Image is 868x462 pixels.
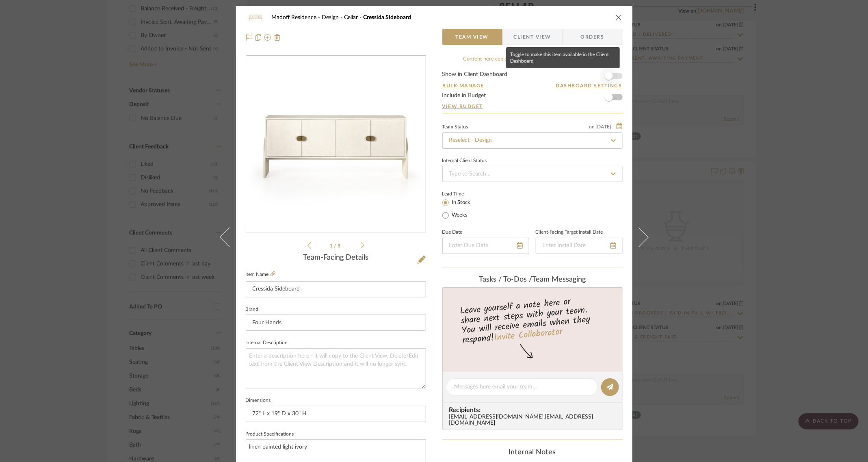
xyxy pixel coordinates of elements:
[536,230,603,234] label: Client-Facing Target Install Date
[246,281,426,297] input: Enter Item Name
[442,275,623,284] div: team Messaging
[615,14,623,21] button: close
[246,399,271,403] label: Dimensions
[442,448,623,457] div: Internal Notes
[442,159,487,163] div: Internal Client Status
[514,29,551,45] span: Client View
[246,315,426,331] input: Enter Brand
[589,124,595,129] span: on
[493,325,563,345] a: Invite Collaborator
[334,243,338,248] span: /
[246,308,259,312] label: Brand
[442,238,529,254] input: Enter Due Date
[442,82,485,89] button: Bulk Manage
[449,414,619,427] div: [EMAIL_ADDRESS][DOMAIN_NAME] , [EMAIL_ADDRESS][DOMAIN_NAME]
[344,15,364,20] span: Cellar
[442,197,484,220] mat-radio-group: Select item type
[330,243,334,248] span: 1
[442,103,623,110] a: View Budget
[442,230,463,234] label: Due Date
[246,341,288,345] label: Internal Description
[442,55,623,63] div: Content here copies to Client View - confirm visibility there.
[246,56,426,232] div: 0
[536,238,623,254] input: Enter Install Date
[338,243,342,248] span: 5
[479,276,532,283] span: Tasks / To-Dos /
[572,29,613,45] span: Orders
[450,199,471,206] label: In Stock
[441,293,623,347] div: Leave yourself a note here or share next steps with your team. You will receive emails when they ...
[442,166,623,182] input: Type to Search…
[246,254,426,262] div: Team-Facing Details
[595,124,613,130] span: [DATE]
[274,34,281,41] img: Remove from project
[442,190,484,197] label: Lead Time
[442,125,468,129] div: Team Status
[449,406,619,414] span: Recipients:
[450,212,468,219] label: Weeks
[246,271,275,278] label: Item Name
[272,15,344,20] span: Madoff Residence - Design
[556,82,623,89] button: Dashboard Settings
[248,56,424,232] img: 749d6a60-c487-4b42-8a64-96c5235448e7_436x436.jpg
[364,15,411,20] span: Cressida Sideboard
[442,132,623,149] input: Type to Search…
[246,406,426,422] input: Enter the dimensions of this item
[246,9,265,26] img: 749d6a60-c487-4b42-8a64-96c5235448e7_48x40.jpg
[246,432,294,436] label: Product Specifications
[456,29,489,45] span: Team View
